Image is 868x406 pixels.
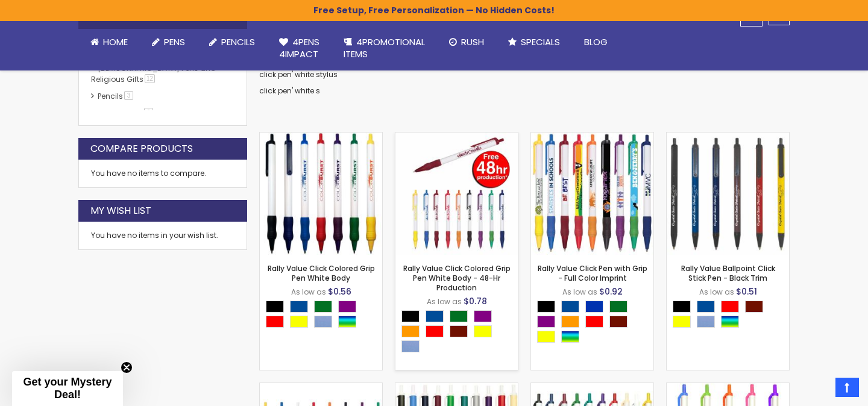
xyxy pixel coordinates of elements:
a: 4Pens4impact [267,29,332,68]
a: Orlando Bright Value Click Stick Pen [667,383,789,393]
div: Purple [338,301,356,313]
a: Rally Value Click Colored Grip Pen White Body [268,263,375,283]
a: Rally Value Ballpoint Click Stick Pen - Full Color Imprint [260,383,382,393]
a: Specials [496,29,572,55]
div: Assorted [338,316,356,328]
div: Assorted [721,316,739,328]
button: Close teaser [121,361,133,373]
a: Pencils3 [95,91,137,101]
span: As low as [562,287,597,297]
div: Maroon [609,316,627,328]
a: hp-featured3 [95,108,157,118]
div: Black [401,310,420,322]
div: Orange [561,316,579,328]
strong: My Wish List [90,204,151,217]
div: You have no items in your wish list. [91,231,234,240]
span: Blog [584,36,608,48]
span: $0.56 [328,286,351,298]
div: Yellow [537,331,555,343]
div: Select A Color [537,301,653,346]
div: Pacific Blue [401,340,420,352]
a: Rally Value Ballpoint Click Stick Pen - Black Trim [681,263,775,283]
a: Rally Value Click Pen with Grip - Full Color Imprint [538,263,647,283]
strong: Compare Products [90,142,193,155]
a: click pen' white s [259,86,320,96]
div: Purple [474,310,492,322]
div: Black [673,301,691,313]
span: As low as [291,287,326,297]
a: 4PROMOTIONALITEMS [332,29,437,68]
div: Maroon [450,325,468,337]
span: 3 [124,91,133,100]
a: Rally Value Click Pen with Grip - Full Color Imprint [531,132,653,142]
a: Rally Value Ballpoint Click Stick Pen - Black Trim [667,132,789,142]
span: Rush [461,36,484,48]
div: Blue [585,301,603,313]
div: Purple [537,316,555,328]
img: Rally Value Click Colored Grip Pen White Body - 48-Hr Production [395,133,518,255]
img: Rally Value Ballpoint Click Stick Pen - Black Trim [667,133,789,255]
div: Yellow [290,316,308,328]
span: Pencils [221,36,255,48]
span: As low as [427,296,462,307]
div: Green [314,301,332,313]
a: Blog [572,29,620,55]
div: Green [450,310,468,322]
div: Yellow [673,316,691,328]
div: Red [585,316,603,328]
a: Rush [437,29,496,55]
span: $0.92 [599,286,623,298]
div: Pacific Blue [314,316,332,328]
span: As low as [699,287,734,297]
a: Home [78,29,140,55]
div: Green [609,301,627,313]
a: Orlando Value Click Stick Pen White Body [531,383,653,393]
span: Specials [521,36,560,48]
div: Black [266,301,284,313]
div: Red [426,325,444,337]
div: Dark Blue [561,301,579,313]
div: Get your Mystery Deal!Close teaser [12,371,123,406]
div: Dark Blue [290,301,308,313]
span: 4PROMOTIONAL ITEMS [344,36,425,60]
div: Select A Color [401,310,518,355]
a: Rally Value Click Colored Grip Pen White Body - 48-Hr Production [403,263,511,293]
span: 4Pens 4impact [279,36,319,60]
div: Yellow [474,325,492,337]
div: Dark Blue [697,301,715,313]
div: Pacific Blue [697,316,715,328]
a: Top [835,378,859,397]
span: Get your Mystery Deal! [23,376,112,401]
a: [DEMOGRAPHIC_DATA] Pens and Religious Gifts12 [91,63,216,84]
div: Select A Color [266,301,382,331]
a: Rally Value Click Colored Grip Pen White Body [260,132,382,142]
a: Pencils [197,29,267,55]
div: Maroon [745,301,763,313]
div: Red [721,301,739,313]
a: Pens [140,29,197,55]
div: Orange [401,325,420,337]
a: click pen' white stylus [259,69,338,80]
div: Dark Blue [426,310,444,322]
div: Red [266,316,284,328]
div: You have no items to compare. [78,160,247,188]
span: 3 [144,108,153,117]
span: 12 [145,74,155,83]
span: Pens [164,36,185,48]
a: Rally Value Click Colored Grip Pen White Body - 48-Hr Production [395,132,518,142]
span: $0.78 [464,295,487,307]
div: Black [537,301,555,313]
div: Assorted [561,331,579,343]
img: Rally Value Click Pen with Grip - Full Color Imprint [531,133,653,255]
span: $0.51 [736,286,757,298]
a: Orlando Value Click Stick Pen Solid Body [395,383,518,393]
div: Select A Color [673,301,789,331]
span: Home [103,36,128,48]
img: Rally Value Click Colored Grip Pen White Body [260,133,382,255]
